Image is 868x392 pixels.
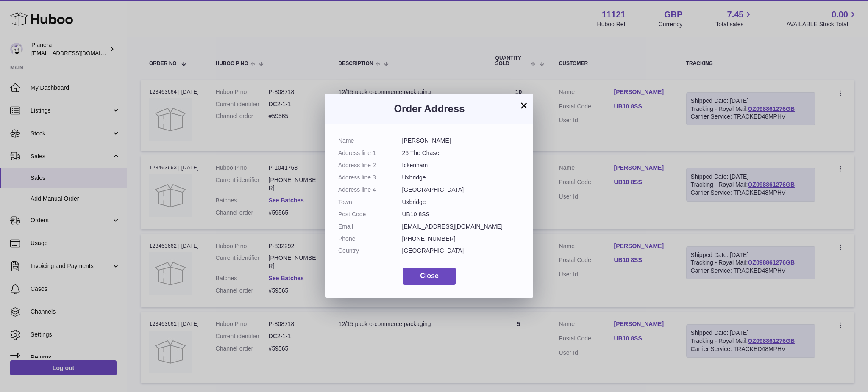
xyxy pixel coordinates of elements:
[420,272,439,279] span: Close
[338,247,402,255] dt: Country
[402,210,521,218] dd: UB10 8SS
[338,161,402,169] dt: Address line 2
[519,100,529,110] button: ×
[338,102,520,116] h3: Order Address
[402,186,521,194] dd: [GEOGRAPHIC_DATA]
[338,210,402,218] dt: Post Code
[403,268,456,285] button: Close
[338,174,402,182] dt: Address line 3
[338,223,402,231] dt: Email
[402,247,521,255] dd: [GEOGRAPHIC_DATA]
[402,137,521,145] dd: [PERSON_NAME]
[338,198,402,206] dt: Town
[402,223,521,231] dd: [EMAIL_ADDRESS][DOMAIN_NAME]
[402,174,521,182] dd: Uxbridge
[338,137,402,145] dt: Name
[338,186,402,194] dt: Address line 4
[402,149,521,157] dd: 26 The Chase
[338,149,402,157] dt: Address line 1
[402,161,521,169] dd: Ickenham
[402,198,521,206] dd: Uxbridge
[338,235,402,243] dt: Phone
[402,235,521,243] dd: [PHONE_NUMBER]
